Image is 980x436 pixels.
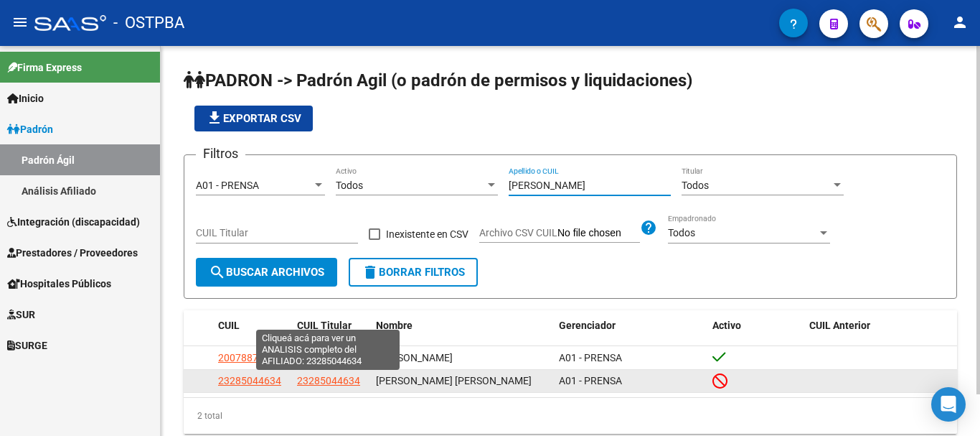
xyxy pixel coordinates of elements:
span: Gerenciador [559,320,616,331]
span: Padrón [7,121,53,137]
datatable-header-cell: CUIL Anterior [804,310,958,341]
span: A01 - PRENSA [196,180,259,191]
span: Hospitales Públicos [7,276,111,292]
span: CUIL [218,320,240,331]
datatable-header-cell: CUIL Titular [291,310,370,341]
span: Todos [668,227,695,238]
span: 20078874288 [297,352,360,363]
span: Integración (discapacidad) [7,214,140,230]
span: Activo [712,320,741,331]
mat-icon: help [640,219,657,236]
mat-icon: menu [11,14,29,31]
button: Buscar Archivos [196,258,337,287]
span: SUR [7,307,35,323]
span: Archivo CSV CUIL [479,227,557,238]
span: A01 - PRENSA [559,352,622,363]
button: Borrar Filtros [349,258,478,287]
span: [PERSON_NAME] [PERSON_NAME] [376,375,532,386]
div: Open Intercom Messenger [931,387,966,422]
span: Inicio [7,91,44,106]
span: 23285044634 [218,375,281,386]
datatable-header-cell: CUIL [212,310,291,341]
input: Archivo CSV CUIL [557,227,640,240]
mat-icon: file_download [206,109,223,126]
span: [PERSON_NAME] [376,352,453,363]
span: 20078874288 [218,352,281,363]
span: - OSTPBA [113,7,184,39]
button: Exportar CSV [194,106,313,131]
span: A01 - PRENSA [559,375,622,386]
span: 23285044634 [297,375,360,386]
span: CUIL Titular [297,320,352,331]
span: Borrar Filtros [362,266,465,279]
span: CUIL Anterior [809,320,870,331]
span: Firma Express [7,60,82,75]
span: Nombre [376,320,413,331]
span: SURGE [7,338,47,353]
datatable-header-cell: Gerenciador [553,310,707,341]
span: PADRON -> Padrón Agil (o padrón de permisos y liquidaciones) [184,70,692,91]
span: Prestadores / Proveedores [7,245,138,261]
span: Todos [336,180,363,191]
h3: Filtros [196,144,245,164]
mat-icon: person [951,14,969,31]
div: 2 total [184,398,957,434]
span: Todos [682,180,709,191]
span: Inexistente en CSV [386,226,468,243]
mat-icon: delete [362,264,379,281]
datatable-header-cell: Activo [707,310,804,341]
datatable-header-cell: Nombre [370,310,553,341]
span: Buscar Archivos [209,266,324,279]
mat-icon: search [209,264,226,281]
span: Exportar CSV [206,112,301,125]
